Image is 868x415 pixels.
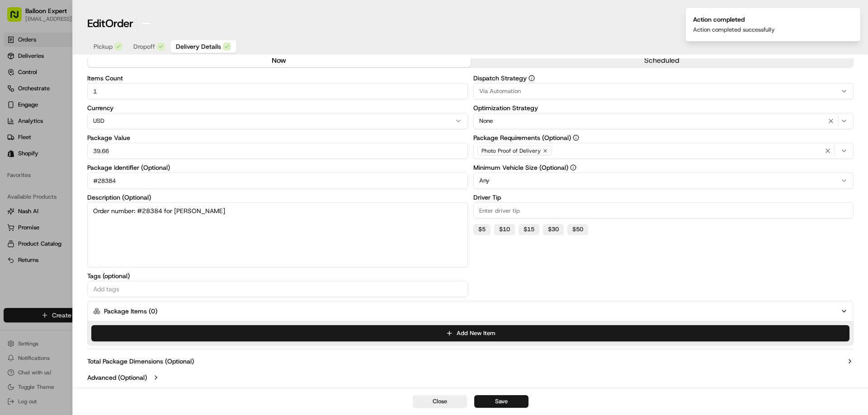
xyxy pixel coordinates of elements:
[9,9,27,27] img: Nash
[570,164,576,171] button: Minimum Vehicle Size (Optional)
[87,373,854,382] button: Advanced (Optional)
[28,140,73,147] span: [PERSON_NAME]
[90,224,109,231] span: Pylon
[75,140,78,147] span: •
[140,116,165,126] button: See all
[64,224,109,231] a: Powered byPylon
[9,203,16,210] div: 📗
[87,75,468,81] label: Items Count
[87,16,133,31] h1: Edit
[87,273,468,279] label: Tags (optional)
[41,86,148,95] div: Start new chat
[9,156,24,170] img: Fotoula Anastasopoulos
[154,89,165,100] button: Start new chat
[9,86,25,103] img: 1736555255976-a54dd68f-1ca7-489b-9aae-adbdc363a1c4
[473,143,854,159] button: Photo Proof of Delivery
[820,24,850,33] p: Created At:
[88,54,471,67] button: now
[87,194,468,201] label: Description (Optional)
[80,164,99,172] span: [DATE]
[473,75,854,81] label: Dispatch Strategy
[473,224,491,235] button: $5
[80,140,99,147] span: [DATE]
[573,135,579,141] button: Package Requirements (Optional)
[133,42,155,51] span: Dropoff
[24,58,163,68] input: Got a question? Start typing here...
[413,395,467,408] button: Close
[494,224,515,235] button: $10
[28,164,73,172] span: [PERSON_NAME]
[820,14,844,23] p: Order ID:
[474,395,528,408] button: Save
[528,75,535,81] button: Dispatch Strategy
[9,131,24,146] img: Fotoula Anastasopoulos
[41,95,124,103] div: We're available if you need us!
[87,135,468,141] label: Package Value
[105,16,133,31] span: Order
[473,135,854,141] label: Package Requirements (Optional)
[87,83,468,99] input: Enter items count
[87,373,147,382] label: Advanced (Optional)
[19,86,35,103] img: 1732323095091-59ea418b-cfe3-43c8-9ae0-d0d06d6fd42c
[85,202,145,211] span: API Documentation
[543,224,564,235] button: $30
[87,105,468,111] label: Currency
[9,117,61,125] div: Past conversations
[87,301,854,322] button: Package Items (0)
[479,87,521,95] span: Via Automation
[87,357,194,366] label: Total Package Dimensions (Optional)
[87,357,854,366] button: Total Package Dimensions (Optional)
[5,198,73,214] a: 📗Knowledge Base
[87,143,468,159] input: Enter package value
[473,164,854,171] label: Minimum Vehicle Size (Optional)
[87,173,468,189] input: Enter package identifier
[9,36,165,51] p: Welcome 👋
[73,198,149,214] a: 💻API Documentation
[176,42,221,51] span: Delivery Details
[75,164,78,172] span: •
[91,284,464,294] input: Add tags
[104,307,157,316] label: Package Items ( 0 )
[87,164,468,171] label: Package Identifier (Optional)
[519,224,539,235] button: $15
[473,194,854,201] label: Driver Tip
[479,117,493,125] span: None
[473,202,854,219] input: Enter driver tip
[94,42,113,51] span: Pickup
[567,224,588,235] button: $50
[91,325,849,341] button: Add New Item
[473,83,854,99] button: Via Automation
[76,203,84,210] div: 💻
[473,105,854,111] label: Optimization Strategy
[18,202,69,211] span: Knowledge Base
[473,113,854,129] button: None
[471,54,854,67] button: scheduled
[481,147,541,154] span: Photo Proof of Delivery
